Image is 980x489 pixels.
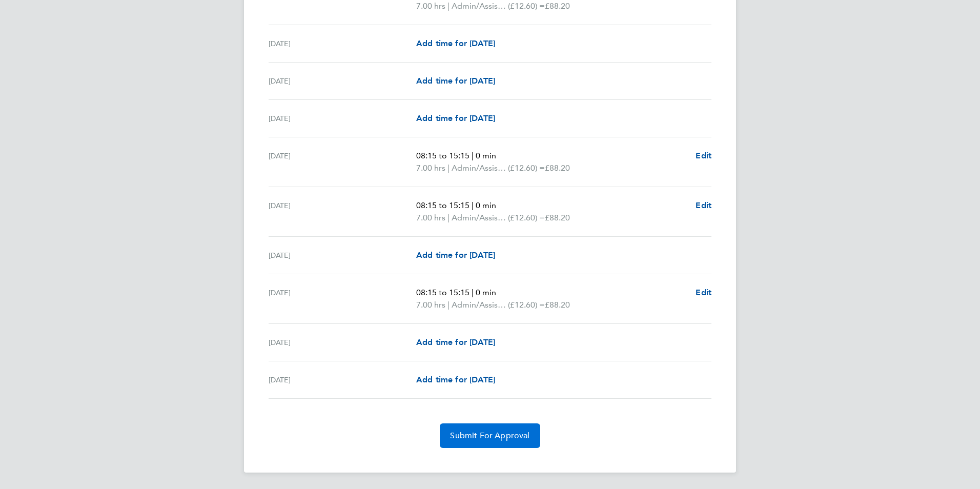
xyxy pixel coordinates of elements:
[416,37,495,50] a: Add time for [DATE]
[545,300,570,310] span: £88.20
[472,288,474,297] span: |
[440,423,540,448] button: Submit For Approval
[416,163,445,173] span: 7.00 hrs
[447,163,450,173] span: |
[416,249,495,261] a: Add time for [DATE]
[476,151,496,160] span: 0 min
[416,337,495,347] span: Add time for [DATE]
[416,38,495,48] span: Add time for [DATE]
[269,150,416,174] div: [DATE]
[416,75,495,87] a: Add time for [DATE]
[416,200,469,210] span: 08:15 to 15:15
[508,163,545,173] span: (£12.60) =
[269,374,416,386] div: [DATE]
[508,300,545,310] span: (£12.60) =
[447,213,450,222] span: |
[508,213,545,222] span: (£12.60) =
[696,200,711,210] span: Edit
[269,37,416,50] div: [DATE]
[476,200,496,210] span: 0 min
[416,288,469,297] span: 08:15 to 15:15
[416,300,445,310] span: 7.00 hrs
[696,287,711,299] a: Edit
[269,112,416,125] div: [DATE]
[447,300,450,310] span: |
[545,163,570,173] span: £88.20
[416,213,445,222] span: 7.00 hrs
[416,151,469,160] span: 08:15 to 15:15
[696,199,711,212] a: Edit
[696,151,711,160] span: Edit
[416,76,495,86] span: Add time for [DATE]
[269,336,416,349] div: [DATE]
[416,1,445,11] span: 7.00 hrs
[452,299,508,311] span: Admin/Assistant Coach Rate
[416,112,495,125] a: Add time for [DATE]
[472,151,474,160] span: |
[545,213,570,222] span: £88.20
[416,374,495,386] a: Add time for [DATE]
[416,375,495,384] span: Add time for [DATE]
[545,1,570,11] span: £88.20
[508,1,545,11] span: (£12.60) =
[269,287,416,311] div: [DATE]
[416,336,495,349] a: Add time for [DATE]
[416,113,495,123] span: Add time for [DATE]
[269,75,416,87] div: [DATE]
[696,288,711,297] span: Edit
[447,1,450,11] span: |
[269,199,416,224] div: [DATE]
[450,431,529,441] span: Submit For Approval
[696,150,711,162] a: Edit
[452,162,508,174] span: Admin/Assistant Coach Rate
[416,250,495,260] span: Add time for [DATE]
[476,288,496,297] span: 0 min
[472,200,474,210] span: |
[452,212,508,224] span: Admin/Assistant Coach Rate
[269,249,416,261] div: [DATE]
